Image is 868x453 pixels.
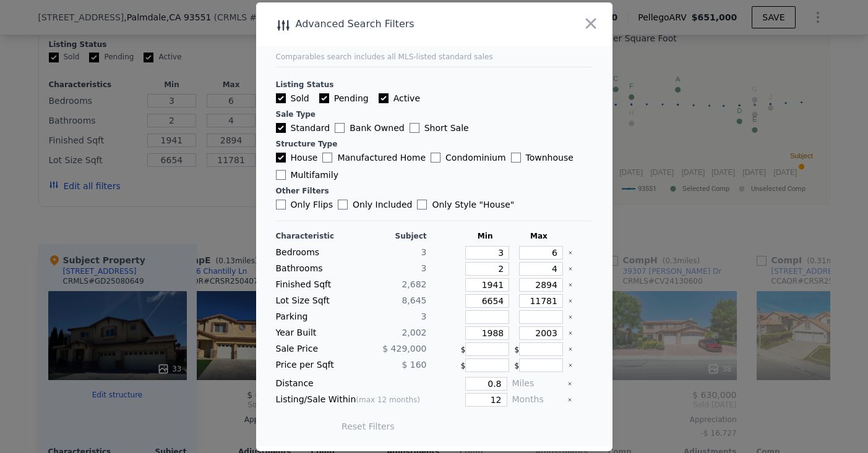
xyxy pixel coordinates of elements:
div: Sale Price [276,342,349,356]
div: Other Filters [276,186,593,196]
input: House [276,153,286,163]
label: House [276,151,318,164]
div: Bedrooms [276,246,349,260]
div: Bathrooms [276,262,349,276]
div: Subject [354,231,427,241]
div: Characteristic [276,231,349,241]
button: Clear [568,347,573,352]
span: 8,645 [402,295,426,305]
label: Condominium [431,151,505,164]
div: Parking [276,310,349,324]
button: Clear [567,381,572,386]
span: 3 [421,311,427,321]
label: Short Sale [410,122,469,134]
label: Townhouse [511,151,574,164]
div: Sale Type [276,109,593,119]
div: Listing/Sale Within [276,393,427,407]
div: Comparables search includes all MLS-listed standard sales [276,52,593,62]
div: Lot Size Sqft [276,294,349,308]
button: Clear [568,282,573,287]
label: Only Style " House " [417,198,514,211]
span: 2,682 [402,279,426,289]
div: $ [461,358,510,372]
span: 2,002 [402,328,426,337]
input: Multifamily [276,170,286,180]
label: Manufactured Home [322,151,426,164]
div: $ [515,342,564,356]
div: Miles [512,377,562,391]
span: 3 [421,263,427,273]
span: $ 429,000 [382,344,426,354]
span: $ 160 [402,360,426,370]
button: Clear [568,266,573,271]
input: Active [379,93,389,103]
input: Sold [276,93,286,103]
input: Only Style "House" [417,200,427,210]
div: Advanced Search Filters [256,15,541,33]
input: Condominium [431,153,440,163]
div: Year Built [276,326,349,340]
label: Standard [276,122,330,134]
div: $ [461,342,510,356]
label: Pending [319,92,369,104]
button: Clear [567,397,572,402]
label: Bank Owned [335,122,404,134]
button: Clear [568,363,573,368]
button: Clear [568,331,573,336]
div: Listing Status [276,80,593,90]
input: Pending [319,93,329,103]
div: Max [515,231,564,241]
button: Clear [568,298,573,303]
button: Clear [568,250,573,255]
button: Clear [568,315,573,320]
div: $ [515,358,564,372]
input: Only Flips [276,200,286,210]
input: Bank Owned [335,123,345,133]
label: Only Included [338,198,412,211]
div: Finished Sqft [276,278,349,292]
button: Reset [342,420,395,433]
input: Manufactured Home [322,153,332,163]
label: Only Flips [276,198,333,211]
label: Sold [276,92,309,104]
label: Active [379,92,420,104]
input: Townhouse [511,153,521,163]
input: Standard [276,123,286,133]
label: Multifamily [276,169,338,181]
div: Structure Type [276,139,593,149]
div: Min [461,231,510,241]
span: 3 [421,247,427,257]
input: Short Sale [410,123,419,133]
div: Months [512,393,562,407]
div: Distance [276,377,427,391]
input: Only Included [338,200,348,210]
div: Price per Sqft [276,358,349,372]
span: (max 12 months) [356,396,420,404]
